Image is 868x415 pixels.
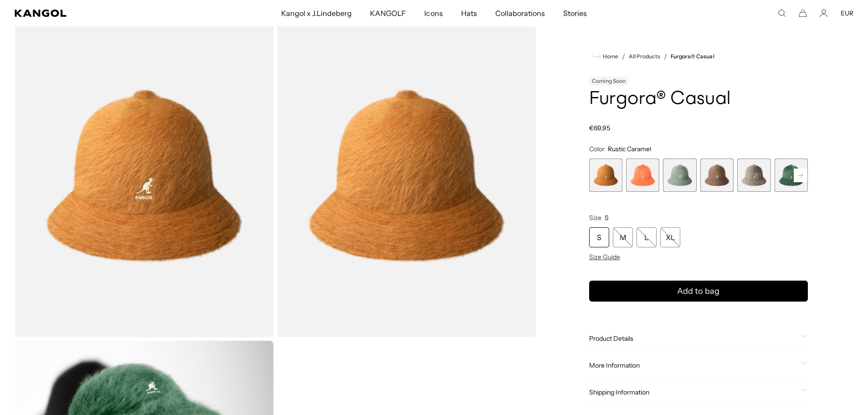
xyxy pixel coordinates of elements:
[737,159,770,192] div: 5 of 12
[589,89,808,109] h1: Furgora® Casual
[778,9,786,17] summary: Search here
[601,53,618,60] span: Home
[626,159,659,192] label: Coral Flame
[737,159,770,192] label: Warm Grey
[775,159,808,192] div: 6 of 12
[589,145,605,153] span: Color
[589,253,620,261] span: Size Guide
[589,334,797,343] span: Product Details
[608,145,651,153] span: Rustic Caramel
[660,227,680,247] div: XL
[637,227,657,247] div: L
[700,159,734,192] div: 4 of 12
[589,388,797,396] span: Shipping Information
[589,77,628,86] div: Coming Soon
[277,14,536,337] img: color-rustic-caramel
[613,227,633,247] div: M
[671,53,714,60] a: Furgora® Casual
[589,361,797,369] span: More Information
[15,14,273,337] img: color-rustic-caramel
[663,159,696,192] label: Sage Green
[820,9,828,17] a: Account
[799,9,807,17] button: Cart
[663,159,696,192] div: 3 of 12
[626,159,659,192] div: 2 of 12
[589,159,622,192] div: 1 of 12
[605,214,609,222] span: S
[589,159,622,192] label: Rustic Caramel
[618,51,625,62] li: /
[589,124,610,132] span: €69,95
[660,51,667,62] li: /
[700,159,734,192] label: Brown
[775,159,808,192] label: Deep Emerald
[589,51,808,62] nav: breadcrumbs
[589,281,808,302] button: Add to bag
[589,227,609,247] div: S
[629,53,660,60] a: All Products
[841,9,853,17] button: EUR
[677,285,719,297] span: Add to bag
[15,10,186,17] a: Kangol
[589,214,601,222] span: Size
[593,52,618,61] a: Home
